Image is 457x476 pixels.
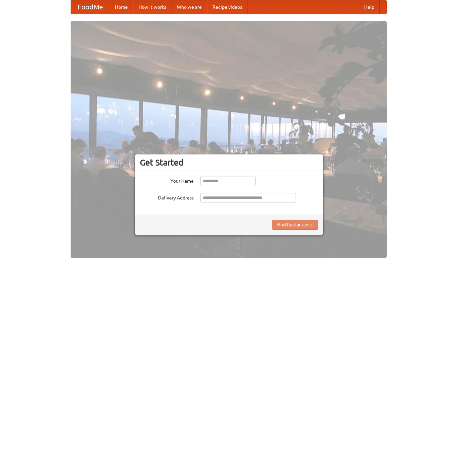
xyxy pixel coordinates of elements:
[110,0,133,14] a: Home
[172,0,207,14] a: Who we are
[140,157,318,168] h3: Get Started
[207,0,247,14] a: Recipe videos
[140,193,194,201] label: Delivery Address
[71,0,110,14] a: FoodMe
[359,0,380,14] a: Help
[140,176,194,184] label: Your Name
[133,0,172,14] a: How it works
[272,220,318,230] button: Find Restaurants!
